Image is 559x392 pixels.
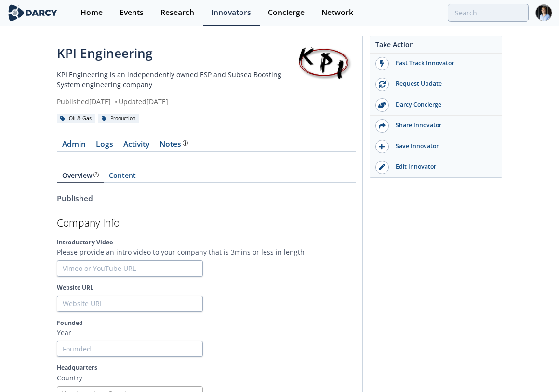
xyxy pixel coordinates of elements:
[57,218,356,228] h2: Company Info
[57,238,356,247] label: Introductory Video
[154,140,193,152] a: Notes
[321,9,353,16] div: Network
[535,4,552,21] img: Profile
[211,9,251,16] div: Innovators
[104,172,141,183] a: Content
[57,364,356,372] label: Headquarters
[57,284,356,292] label: Website URL
[80,9,103,16] div: Home
[268,9,305,16] div: Concierge
[91,140,118,152] a: Logs
[519,353,549,382] iframe: chat widget
[57,341,203,357] input: Founded
[57,373,356,383] p: Country
[389,142,497,150] div: Save Innovator
[389,59,497,68] div: Fast Track Innovator
[370,136,502,157] button: Save Innovator
[57,319,356,327] label: Founded
[57,172,104,183] a: Overview
[389,100,497,109] div: Darcy Concierge
[389,162,497,171] div: Edit Innovator
[7,4,59,21] img: logo-wide.svg
[57,114,95,123] div: Oil & Gas
[160,9,194,16] div: Research
[120,9,144,16] div: Events
[57,327,356,338] p: Year
[57,247,356,257] p: Please provide an intro video to your company that is 3mins or less in length
[370,40,502,54] div: Take Action
[98,114,139,123] div: Production
[370,157,502,177] a: Edit Innovator
[57,96,295,107] div: Published [DATE] Updated [DATE]
[57,193,356,204] div: Published
[118,140,154,152] a: Activity
[57,140,91,152] a: Admin
[389,121,497,130] div: Share Innovator
[57,296,203,312] input: Website URL
[57,69,295,90] p: KPI Engineering is an independently owned ESP and Subsea Boosting System engineering company
[57,44,295,63] div: KPI Engineering
[448,4,529,22] input: Advanced Search
[62,172,99,179] div: Overview
[183,140,188,146] img: information.svg
[389,80,497,88] div: Request Update
[57,260,203,277] input: Vimeo or YouTube URL
[113,97,119,106] span: •
[160,140,188,148] div: Notes
[93,172,99,177] img: information.svg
